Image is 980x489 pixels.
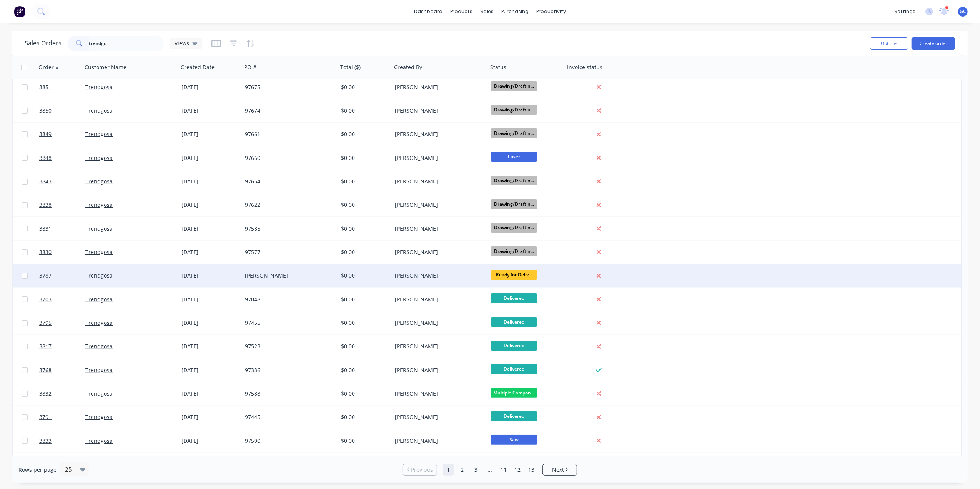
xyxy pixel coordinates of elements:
[498,464,509,476] a: Page 11
[39,413,52,421] span: 3791
[484,464,496,476] a: Jump forward
[491,128,537,138] span: Drawing/Draftin...
[341,413,386,421] div: $0.00
[85,178,113,185] a: Trendgosa
[341,390,386,398] div: $0.00
[85,154,113,161] a: Trendgosa
[39,99,85,122] a: 3850
[181,413,239,421] div: [DATE]
[341,296,386,303] div: $0.00
[491,317,537,327] span: Delivered
[39,359,85,382] a: 3768
[85,413,113,421] a: Trendgosa
[403,466,437,474] a: Previous page
[567,63,602,71] div: Invoice status
[491,364,537,374] span: Delivered
[476,6,497,17] div: sales
[341,248,386,256] div: $0.00
[245,248,330,256] div: 97577
[491,199,537,209] span: Drawing/Draftin...
[39,382,85,405] a: 3832
[532,6,570,17] div: productivity
[491,223,537,232] span: Drawing/Draftin...
[39,453,85,476] a: 3834
[395,225,480,233] div: [PERSON_NAME]
[552,466,564,474] span: Next
[39,264,85,287] a: 3787
[181,178,239,185] div: [DATE]
[181,272,239,279] div: [DATE]
[85,319,113,326] a: Trendgosa
[39,366,52,374] span: 3768
[39,107,52,115] span: 3850
[245,319,330,327] div: 97455
[245,107,330,115] div: 97674
[85,366,113,374] a: Trendgosa
[39,390,52,398] span: 3832
[39,311,85,334] a: 3795
[39,146,85,170] a: 3848
[960,8,966,15] span: GC
[39,288,85,311] a: 3703
[39,225,52,233] span: 3831
[181,296,239,303] div: [DATE]
[341,319,386,327] div: $0.00
[39,154,52,162] span: 3848
[181,83,239,91] div: [DATE]
[181,319,239,327] div: [DATE]
[341,154,386,162] div: $0.00
[443,464,454,476] a: Page 1 is your current page
[341,343,386,350] div: $0.00
[39,406,85,429] a: 3791
[395,413,480,421] div: [PERSON_NAME]
[39,178,52,185] span: 3843
[491,270,537,279] span: Ready for Deliv...
[181,248,239,256] div: [DATE]
[39,76,85,99] a: 3851
[39,429,85,452] a: 3833
[395,154,480,162] div: [PERSON_NAME]
[39,193,85,216] a: 3838
[543,466,577,474] a: Next page
[470,464,482,476] a: Page 3
[341,178,386,185] div: $0.00
[181,390,239,398] div: [DATE]
[181,437,239,445] div: [DATE]
[85,201,113,208] a: Trendgosa
[399,464,580,476] ul: Pagination
[39,83,52,91] span: 3851
[245,296,330,303] div: 97048
[181,366,239,374] div: [DATE]
[39,343,52,350] span: 3817
[245,83,330,91] div: 97675
[395,201,480,209] div: [PERSON_NAME]
[395,248,480,256] div: [PERSON_NAME]
[181,201,239,209] div: [DATE]
[85,296,113,303] a: Trendgosa
[491,81,537,91] span: Drawing/Draftin...
[491,411,537,421] span: Delivered
[490,63,506,71] div: Status
[85,437,113,444] a: Trendgosa
[14,6,25,17] img: Factory
[341,201,386,209] div: $0.00
[39,201,52,209] span: 3838
[245,272,330,279] div: [PERSON_NAME]
[497,6,532,17] div: purchasing
[395,107,480,115] div: [PERSON_NAME]
[446,6,476,17] div: products
[491,246,537,256] span: Drawing/Draftin...
[245,201,330,209] div: 97622
[18,466,57,474] span: Rows per page
[491,435,537,444] span: Saw
[39,217,85,240] a: 3831
[394,63,422,71] div: Created By
[395,390,480,398] div: [PERSON_NAME]
[85,107,113,114] a: Trendgosa
[245,343,330,350] div: 97523
[395,319,480,327] div: [PERSON_NAME]
[85,272,113,279] a: Trendgosa
[491,341,537,350] span: Delivered
[395,178,480,185] div: [PERSON_NAME]
[85,343,113,350] a: Trendgosa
